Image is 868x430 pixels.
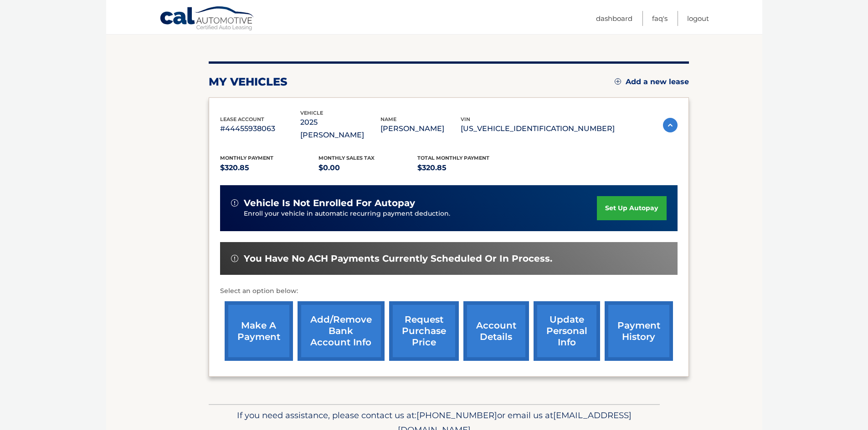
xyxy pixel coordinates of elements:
[461,122,615,135] p: [US_VEHICLE_IDENTIFICATION_NUMBER]
[652,11,668,26] a: FAQ's
[461,116,470,122] span: vin
[298,301,385,361] a: Add/Remove bank account info
[244,209,597,219] p: Enroll your vehicle in automatic recurring payment deduction.
[209,75,288,89] h2: my vehicles
[220,162,319,174] p: $320.85
[534,301,600,361] a: update personal info
[389,301,459,361] a: request purchase price
[597,196,666,220] a: set up autopay
[220,116,264,122] span: lease account
[318,155,375,161] span: Monthly sales Tax
[687,11,709,26] a: Logout
[225,301,293,361] a: make a payment
[220,155,273,161] span: Monthly Payment
[380,116,396,122] span: name
[220,122,300,135] p: #44455938063
[417,162,516,174] p: $320.85
[663,118,678,132] img: accordion-active.svg
[220,286,678,297] p: Select an option below:
[231,199,238,207] img: alert-white.svg
[231,255,238,262] img: alert-white.svg
[159,6,255,32] a: Cal Automotive
[300,110,323,116] span: vehicle
[605,301,673,361] a: payment history
[380,122,461,135] p: [PERSON_NAME]
[596,11,632,26] a: Dashboard
[416,410,497,420] span: [PHONE_NUMBER]
[417,155,489,161] span: Total Monthly Payment
[615,77,689,86] a: Add a new lease
[244,197,415,209] span: vehicle is not enrolled for autopay
[244,253,552,264] span: You have no ACH payments currently scheduled or in process.
[318,162,417,174] p: $0.00
[463,301,529,361] a: account details
[300,116,380,142] p: 2025 [PERSON_NAME]
[615,78,621,85] img: add.svg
